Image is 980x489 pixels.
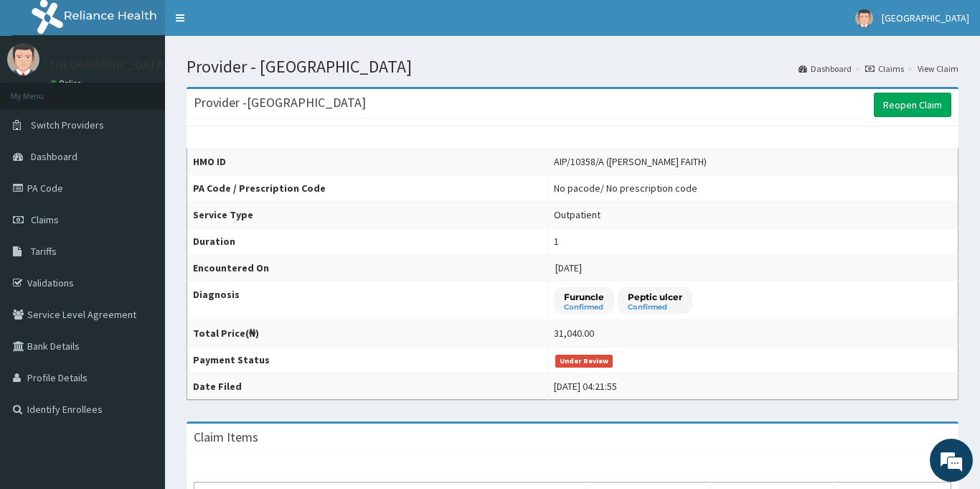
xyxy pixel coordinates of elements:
div: 31,040.00 [554,326,594,340]
small: Confirmed [564,304,604,311]
th: Date Filed [187,373,548,400]
small: Confirmed [628,304,682,311]
th: PA Code / Prescription Code [187,175,548,202]
div: AIP/10358/A ([PERSON_NAME] FAITH) [554,154,707,169]
a: Online [50,78,85,88]
img: User Image [7,43,39,75]
span: Claims [31,213,59,226]
th: Duration [187,228,548,255]
p: Peptic ulcer [628,291,682,303]
h3: Claim Items [194,431,258,444]
a: Claims [865,62,904,75]
span: Switch Providers [31,118,104,131]
th: Service Type [187,202,548,228]
span: [GEOGRAPHIC_DATA] [882,11,969,24]
h3: Provider - [GEOGRAPHIC_DATA] [194,96,366,109]
th: Payment Status [187,347,548,373]
th: Encountered On [187,255,548,281]
div: Outpatient [554,208,600,222]
img: User Image [855,9,873,27]
span: Tariffs [31,245,57,258]
th: HMO ID [187,149,548,175]
span: Under Review [555,355,613,368]
a: View Claim [918,62,958,75]
span: Dashboard [31,150,77,163]
a: Reopen Claim [874,93,951,117]
th: Total Price(₦) [187,320,548,347]
h1: Provider - [GEOGRAPHIC_DATA] [187,57,958,76]
div: No pacode / No prescription code [554,181,697,195]
span: [DATE] [555,261,582,274]
p: Furuncle [564,291,604,303]
a: Dashboard [798,62,852,75]
th: Diagnosis [187,281,548,320]
div: [DATE] 04:21:55 [554,379,617,393]
div: 1 [554,234,559,248]
p: [GEOGRAPHIC_DATA] [50,58,169,71]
